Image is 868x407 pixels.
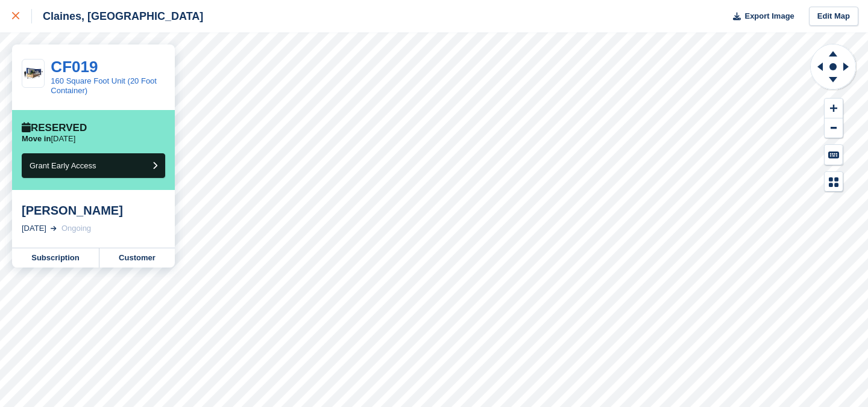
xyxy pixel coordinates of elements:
[726,7,794,26] button: Export Image
[22,134,51,143] span: Move in
[22,122,87,134] div: Reserved
[51,76,157,95] a: 160 Square Foot Unit (20 Foot Container)
[32,9,203,23] div: Claines, [GEOGRAPHIC_DATA]
[30,161,96,170] span: Grant Early Access
[51,58,98,76] a: CF019
[22,153,165,178] button: Grant Early Access
[825,145,843,165] button: Keyboard Shortcuts
[22,65,44,81] img: 20-ft-container%20(27).jpg
[99,248,175,268] a: Customer
[22,134,75,144] p: [DATE]
[825,172,843,192] button: Map Legend
[22,203,165,218] div: [PERSON_NAME]
[61,222,91,234] div: Ongoing
[744,10,794,22] span: Export Image
[51,226,57,231] img: arrow-right-light-icn-cde0832a797a2874e46488d9cf13f60e5c3a73dbe684e267c42b8395dfbc2abf.svg
[22,222,46,234] div: [DATE]
[825,118,843,138] button: Zoom Out
[825,99,843,118] button: Zoom In
[12,248,99,268] a: Subscription
[809,7,858,26] a: Edit Map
